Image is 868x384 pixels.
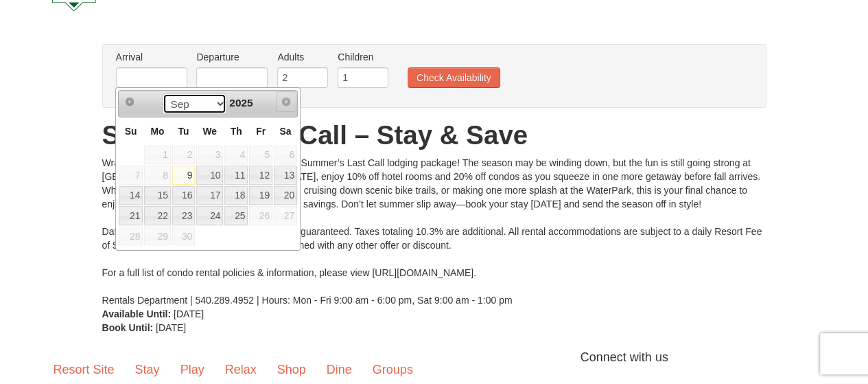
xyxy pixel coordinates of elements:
[224,205,248,226] td: available
[172,145,196,166] td: unAvailable
[172,185,196,206] td: available
[172,205,196,226] td: available
[224,186,248,205] a: 18
[144,206,170,225] a: 22
[274,186,297,205] a: 20
[118,205,143,226] td: available
[102,122,766,149] h1: Summer’s Last Call – Stay & Save
[273,145,298,166] td: unAvailable
[408,67,500,88] button: Check Availability
[119,227,143,246] span: 28
[249,166,272,185] a: 12
[224,185,248,206] td: available
[273,165,298,185] td: available
[202,126,217,137] span: Wednesday
[120,92,139,111] a: Prev
[172,206,196,225] a: 23
[231,126,242,137] span: Thursday
[249,186,272,205] a: 19
[119,206,143,225] a: 21
[281,96,292,107] span: Next
[274,206,297,225] span: 27
[196,206,223,225] a: 24
[276,91,296,112] a: Next
[224,145,248,166] td: unAvailable
[178,126,189,137] span: Tuesday
[156,322,186,333] span: [DATE]
[144,166,170,185] span: 8
[172,166,196,185] a: 9
[248,205,273,226] td: unAvailable
[224,146,248,165] span: 4
[102,156,766,307] div: Wrap up your summer mountain-style with our Summer’s Last Call lodging package! The season may be...
[119,166,143,185] span: 7
[143,145,171,166] td: unAvailable
[119,186,143,205] a: 14
[196,186,223,205] a: 17
[249,206,272,225] span: 26
[116,50,187,64] label: Arrival
[172,226,196,247] td: unAvailable
[273,205,298,226] td: unAvailable
[102,308,172,319] strong: Available Until:
[124,96,135,107] span: Prev
[196,185,224,206] td: available
[256,126,266,137] span: Friday
[118,185,143,206] td: available
[174,308,204,319] span: [DATE]
[224,165,248,185] td: available
[143,165,171,185] td: unAvailable
[118,165,143,185] td: unAvailable
[338,50,388,64] label: Children
[274,146,297,165] span: 6
[277,50,328,64] label: Adults
[248,145,273,166] td: unAvailable
[273,185,298,206] td: available
[125,126,137,137] span: Sunday
[196,166,223,185] a: 10
[224,206,248,225] a: 25
[196,50,268,64] label: Departure
[248,165,273,185] td: available
[144,186,170,205] a: 15
[196,146,223,165] span: 3
[118,226,143,247] td: unAvailable
[196,165,224,185] td: available
[143,205,171,226] td: available
[229,97,253,109] span: 2025
[172,186,196,205] a: 16
[172,146,196,165] span: 2
[249,146,272,165] span: 5
[224,166,248,185] a: 11
[144,227,170,246] span: 29
[143,185,171,206] td: available
[196,205,224,226] td: available
[150,126,164,137] span: Monday
[248,185,273,206] td: available
[102,322,154,333] strong: Book Until:
[43,348,825,367] p: Connect with us
[279,126,291,137] span: Saturday
[172,165,196,185] td: available
[144,146,170,165] span: 1
[196,145,224,166] td: unAvailable
[274,166,297,185] a: 13
[143,226,171,247] td: unAvailable
[172,227,196,246] span: 30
